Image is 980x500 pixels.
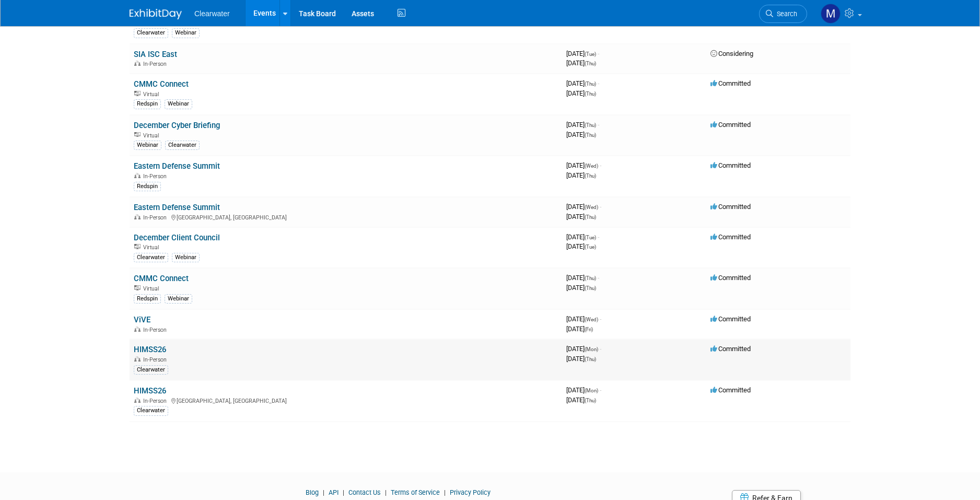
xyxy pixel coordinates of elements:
[450,489,491,496] a: Privacy Policy
[566,315,601,323] span: [DATE]
[134,132,141,137] img: Virtual Event
[320,489,327,496] span: |
[585,285,596,291] span: (Thu)
[566,131,596,138] span: [DATE]
[585,81,596,87] span: (Thu)
[566,274,599,282] span: [DATE]
[134,161,220,171] a: Eastern Defense Summit
[585,398,596,403] span: (Thu)
[143,61,170,67] span: In-Person
[710,345,751,353] span: Committed
[773,10,797,18] span: Search
[710,274,751,282] span: Committed
[566,171,596,179] span: [DATE]
[143,285,162,292] span: Virtual
[172,28,200,38] div: Webinar
[710,161,751,169] span: Committed
[143,91,162,98] span: Virtual
[566,233,599,241] span: [DATE]
[585,91,596,97] span: (Thu)
[165,294,192,304] div: Webinar
[134,356,141,362] img: In-Person Event
[134,294,161,304] div: Redspin
[134,91,141,96] img: Virtual Event
[134,406,168,415] div: Clearwater
[172,253,200,262] div: Webinar
[566,242,596,250] span: [DATE]
[566,355,596,363] span: [DATE]
[710,386,751,394] span: Committed
[143,173,170,180] span: In-Person
[566,79,599,87] span: [DATE]
[600,203,601,211] span: -
[134,315,150,324] a: ViVE
[598,274,599,282] span: -
[710,233,751,241] span: Committed
[194,9,230,18] span: Clearwater
[598,79,599,87] span: -
[134,79,189,89] a: CMMC Connect
[340,489,347,496] span: |
[600,386,601,394] span: -
[134,50,177,59] a: SIA ISC East
[598,233,599,241] span: -
[600,161,601,169] span: -
[134,285,141,290] img: Virtual Event
[566,59,596,67] span: [DATE]
[566,386,601,394] span: [DATE]
[566,121,599,129] span: [DATE]
[759,5,807,23] a: Search
[143,327,170,333] span: In-Person
[306,489,319,496] a: Blog
[585,61,596,66] span: (Thu)
[566,325,593,333] span: [DATE]
[566,213,596,220] span: [DATE]
[585,173,596,179] span: (Thu)
[710,121,751,129] span: Committed
[134,28,168,38] div: Clearwater
[165,99,192,109] div: Webinar
[585,327,593,332] span: (Fri)
[134,244,141,249] img: Virtual Event
[134,398,141,403] img: In-Person Event
[143,244,162,251] span: Virtual
[134,99,161,109] div: Redspin
[585,122,596,128] span: (Thu)
[134,214,141,219] img: In-Person Event
[134,121,220,130] a: December Cyber Briefing
[585,51,596,57] span: (Tue)
[585,204,598,210] span: (Wed)
[134,182,161,191] div: Redspin
[566,284,596,292] span: [DATE]
[134,203,220,212] a: Eastern Defense Summit
[585,388,598,393] span: (Mon)
[566,89,596,97] span: [DATE]
[143,214,170,221] span: In-Person
[134,141,161,150] div: Webinar
[585,356,596,362] span: (Thu)
[165,141,200,150] div: Clearwater
[382,489,389,496] span: |
[130,9,182,19] img: ExhibitDay
[134,365,168,375] div: Clearwater
[134,386,166,396] a: HIMSS26
[566,396,596,404] span: [DATE]
[585,346,598,352] span: (Mon)
[143,356,170,363] span: In-Person
[585,244,596,250] span: (Tue)
[585,317,598,322] span: (Wed)
[134,396,558,404] div: [GEOGRAPHIC_DATA], [GEOGRAPHIC_DATA]
[710,315,751,323] span: Committed
[598,121,599,129] span: -
[348,489,381,496] a: Contact Us
[710,203,751,211] span: Committed
[598,50,599,57] span: -
[585,132,596,138] span: (Thu)
[566,345,601,353] span: [DATE]
[441,489,448,496] span: |
[600,315,601,323] span: -
[134,233,220,242] a: December Client Council
[585,214,596,220] span: (Thu)
[821,4,841,24] img: Monica Pastor
[566,161,601,169] span: [DATE]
